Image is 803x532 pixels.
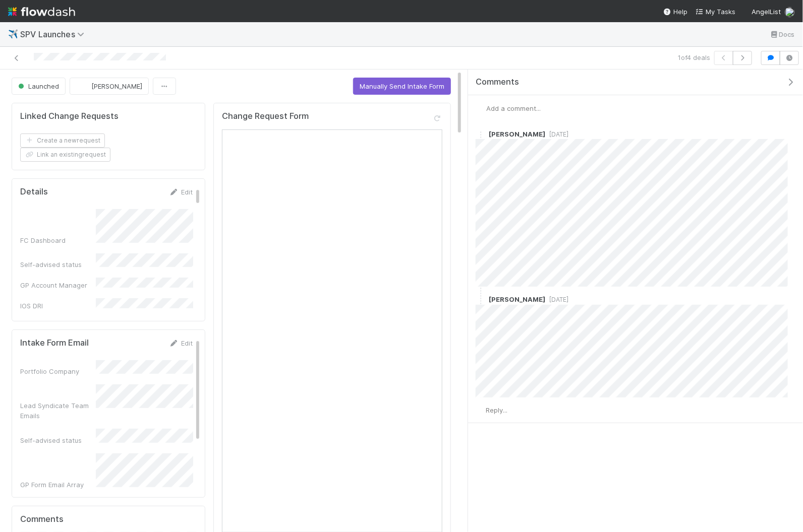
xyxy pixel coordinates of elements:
[696,7,735,17] a: My Tasks
[476,405,486,415] img: avatar_eed832e9-978b-43e4-b51e-96e46fa5184b.png
[8,30,18,38] span: ✈️
[545,130,568,138] span: [DATE]
[20,187,48,197] h5: Details
[78,81,88,91] img: avatar_d2b43477-63dc-4e62-be5b-6fdd450c05a1.png
[20,235,96,245] div: FC Dashboard
[20,301,96,311] div: IOS DRI
[20,480,96,490] div: GP Form Email Array
[20,259,96,270] div: Self-advised status
[169,339,193,347] a: Edit
[20,401,96,421] div: Lead Syndicate Team Emails
[476,295,486,305] img: avatar_d2b43477-63dc-4e62-be5b-6fdd450c05a1.png
[353,78,451,95] button: Manually Send Intake Form
[545,296,568,303] span: [DATE]
[476,129,486,139] img: avatar_b0da76e8-8e9d-47e0-9b3e-1b93abf6f697.png
[663,7,687,17] div: Help
[20,134,105,148] button: Create a newrequest
[489,295,545,303] span: [PERSON_NAME]
[785,7,795,17] img: avatar_eed832e9-978b-43e4-b51e-96e46fa5184b.png
[91,82,142,90] span: [PERSON_NAME]
[476,103,486,113] img: avatar_eed832e9-978b-43e4-b51e-96e46fa5184b.png
[769,28,795,40] a: Docs
[20,338,89,348] h5: Intake Form Email
[476,77,519,87] span: Comments
[696,8,735,16] span: My Tasks
[678,52,710,62] span: 1 of 4 deals
[70,78,149,95] button: [PERSON_NAME]
[20,148,110,162] button: Link an existingrequest
[20,514,197,524] h5: Comments
[8,3,75,20] img: logo-inverted-e16ddd16eac7371096b0.svg
[20,366,96,376] div: Portfolio Company
[486,406,507,414] span: Reply...
[486,104,541,112] span: Add a comment...
[169,188,193,196] a: Edit
[20,111,119,121] h5: Linked Change Requests
[489,130,545,138] span: [PERSON_NAME]
[752,8,781,16] span: AngelList
[20,280,96,290] div: GP Account Manager
[20,29,89,39] span: SPV Launches
[20,435,96,445] div: Self-advised status
[222,111,309,121] h5: Change Request Form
